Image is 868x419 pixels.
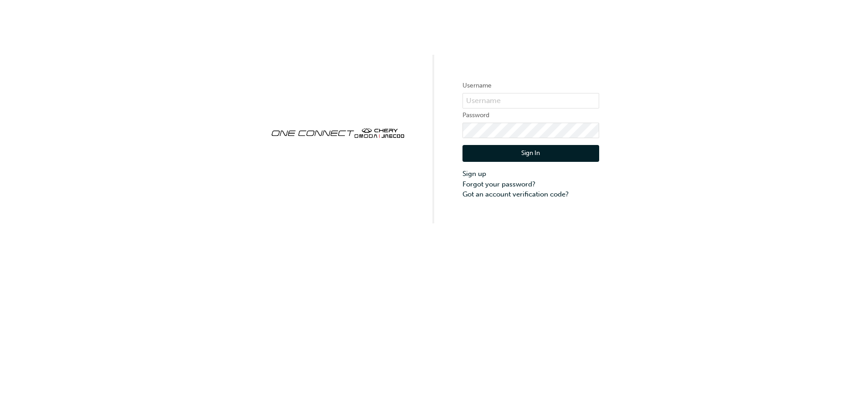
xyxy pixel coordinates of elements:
[462,80,599,91] label: Username
[462,110,599,121] label: Password
[462,145,599,162] button: Sign In
[269,120,406,144] img: oneconnect
[462,169,599,179] a: Sign up
[462,189,599,200] a: Got an account verification code?
[462,93,599,109] input: Username
[462,179,599,190] a: Forgot your password?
